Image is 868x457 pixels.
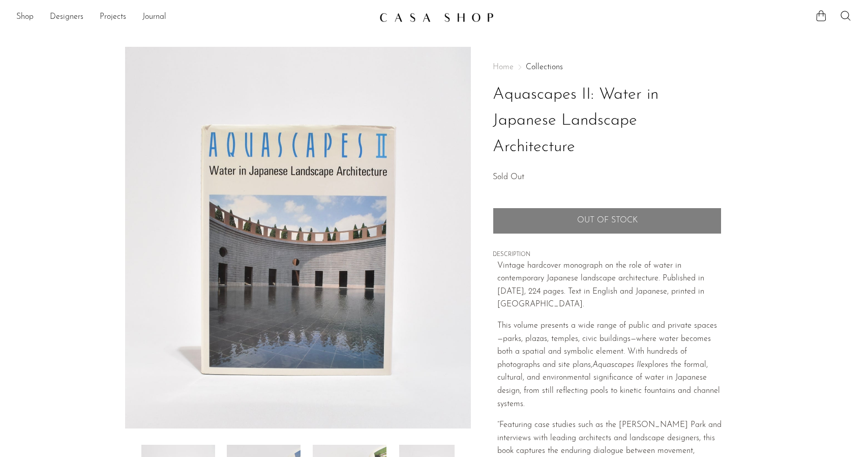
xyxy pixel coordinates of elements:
a: Collections [526,63,563,71]
a: Designers [50,11,83,24]
ul: NEW HEADER MENU [16,9,371,26]
a: Shop [16,11,34,24]
span: DESCRIPTION [493,250,722,260]
h1: Aquascapes II: Water in Japanese Landscape Architecture [493,82,722,160]
em: Aquascapes II [592,361,641,369]
nav: Desktop navigation [16,9,371,26]
a: Projects [100,11,126,24]
span: Home [493,63,514,71]
p: This volume presents a wide range of public and private spaces—parks, plazas, temples, civic buil... [497,320,722,411]
span: Out of stock [577,216,638,225]
a: Journal [142,11,166,24]
span: Sold Out [493,173,524,181]
button: Add to cart [493,208,722,234]
nav: Breadcrumbs [493,63,722,71]
img: Aquascapes II: Water in Japanese Landscape Architecture [125,47,471,429]
p: Vintage hardcover monograph on the role of water in contemporary Japanese landscape architecture.... [497,260,722,311]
